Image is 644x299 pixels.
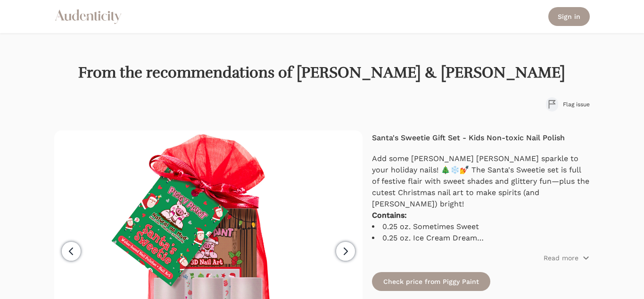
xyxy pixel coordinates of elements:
h4: Santa's Sweetie Gift Set - Kids Non-toxic Nail Polish [372,132,590,144]
a: Sign in [548,7,590,26]
h1: From the recommendations of [PERSON_NAME] & [PERSON_NAME] [54,63,590,82]
p: Read more [544,253,578,263]
p: Add some [PERSON_NAME] [PERSON_NAME] sparkle to your holiday nails! 🎄❄️💅 The Santa's Sweetie set ... [372,153,590,210]
span: 0.25 oz. Sometimes Sweet [382,222,479,231]
span: Flag issue [563,101,590,108]
strong: Contains: [372,211,407,220]
span: 0.25 oz. Ice Cream Dream [382,233,484,242]
button: Flag issue [546,97,590,111]
button: Read more [544,253,590,263]
a: Check price from Piggy Paint [372,272,490,291]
